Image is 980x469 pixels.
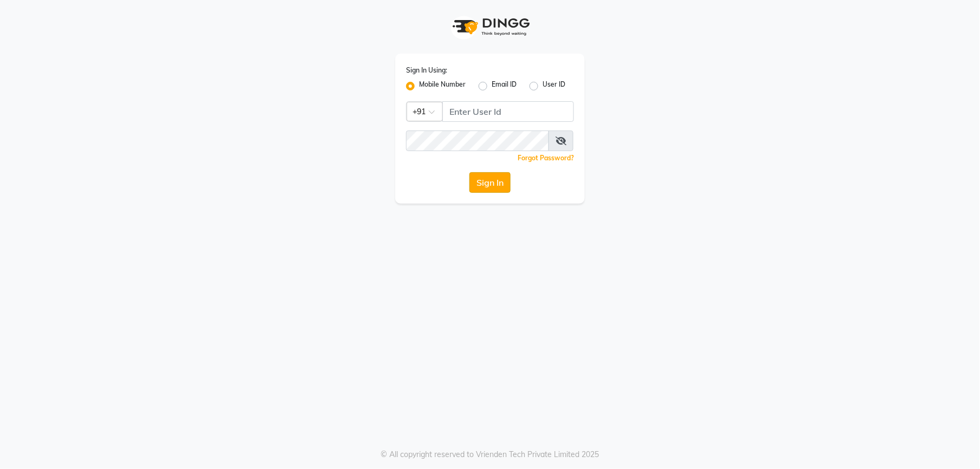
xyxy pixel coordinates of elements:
[406,131,549,151] input: Username
[543,80,565,93] label: User ID
[518,154,574,162] a: Forgot Password?
[419,80,466,93] label: Mobile Number
[447,11,533,43] img: logo1.svg
[492,80,517,93] label: Email ID
[469,172,511,193] button: Sign In
[442,101,574,122] input: Username
[406,66,447,75] label: Sign In Using:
